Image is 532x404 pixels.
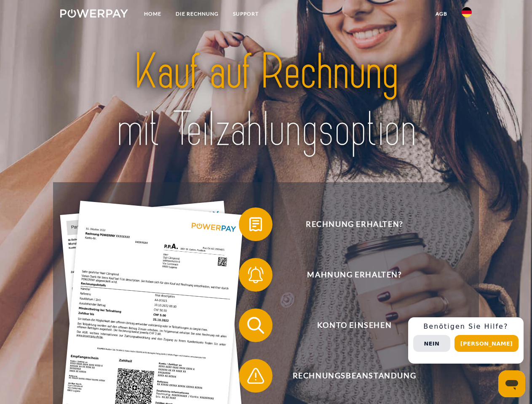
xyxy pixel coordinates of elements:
img: title-powerpay_de.svg [80,40,452,161]
img: logo-powerpay-white.svg [60,9,128,18]
img: de [462,7,472,17]
a: SUPPORT [226,6,266,21]
a: DIE RECHNUNG [168,6,226,21]
h3: Benötigen Sie Hilfe? [413,322,519,331]
span: Mahnung erhalten? [251,258,457,292]
div: Schnellhilfe [408,317,524,364]
img: qb_bell.svg [245,264,266,285]
img: qb_bill.svg [245,214,266,235]
button: Mahnung erhalten? [239,258,458,292]
button: Nein [413,335,450,352]
button: [PERSON_NAME] [454,335,519,352]
button: Rechnung erhalten? [239,207,458,241]
span: Rechnungsbeanstandung [251,359,457,393]
img: qb_search.svg [245,315,266,336]
img: qb_warning.svg [245,365,266,386]
iframe: Schaltfläche zum Öffnen des Messaging-Fensters [498,370,525,397]
span: Konto einsehen [251,308,457,342]
button: Rechnungsbeanstandung [239,359,458,393]
button: Konto einsehen [239,308,458,342]
a: agb [428,6,454,21]
span: Rechnung erhalten? [251,207,457,241]
a: Home [137,6,168,21]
